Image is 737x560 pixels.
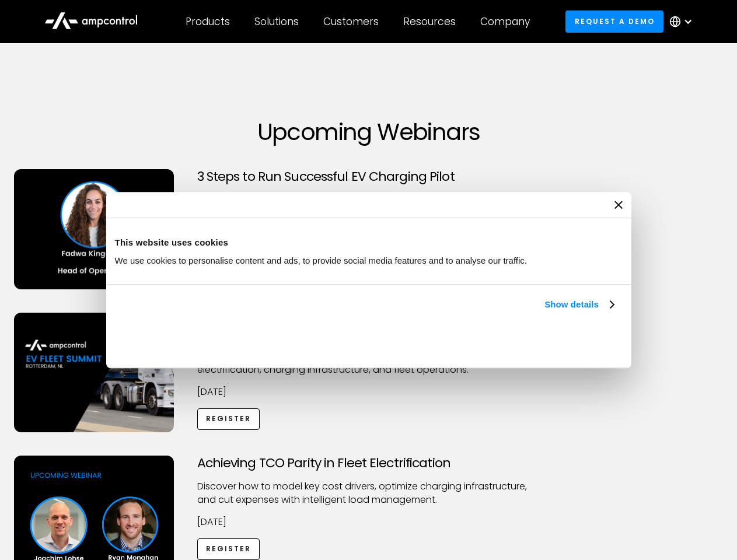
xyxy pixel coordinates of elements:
[450,325,618,359] button: Okay
[186,15,230,28] div: Products
[197,480,540,506] p: Discover how to model key cost drivers, optimize charging infrastructure, and cut expenses with i...
[614,201,623,209] button: Close banner
[480,15,530,28] div: Company
[197,169,540,184] h3: 3 Steps to Run Successful EV Charging Pilot
[197,516,540,528] p: [DATE]
[197,408,260,430] a: Register
[403,15,456,28] div: Resources
[565,10,663,32] a: Request a demo
[254,15,299,28] div: Solutions
[544,297,613,311] a: Show details
[115,236,623,250] div: This website uses cookies
[115,256,528,265] span: We use cookies to personalise content and ads, to provide social media features and to analyse ou...
[323,15,379,28] div: Customers
[197,386,540,398] p: [DATE]
[197,538,260,560] a: Register
[197,456,540,471] h3: Achieving TCO Parity in Fleet Electrification
[14,118,724,146] h1: Upcoming Webinars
